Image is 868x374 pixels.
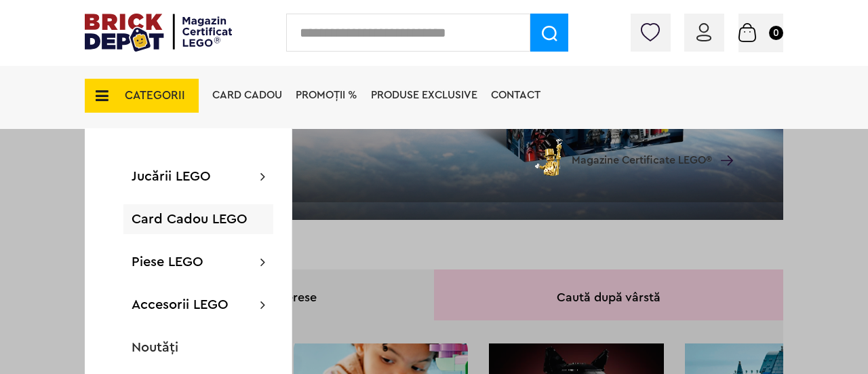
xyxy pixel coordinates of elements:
[712,138,733,149] a: Magazine Certificate LEGO®
[132,170,211,183] a: Jucării LEGO
[572,136,712,167] span: Magazine Certificate LEGO®
[296,90,357,100] a: PROMOȚII %
[125,90,185,101] span: CATEGORII
[212,90,282,100] a: Card Cadou
[371,90,477,100] a: Produse exclusive
[769,26,783,40] small: 0
[491,90,540,100] a: Contact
